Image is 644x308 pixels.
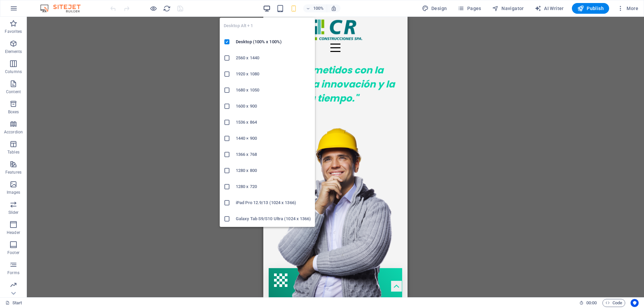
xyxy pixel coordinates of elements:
h6: 1536 x 864 [236,118,311,126]
span: Navigator [492,5,524,12]
p: Columns [5,69,22,74]
a: Click to cancel selection. Double-click to open Pages [5,299,22,307]
h6: 2560 x 1440 [236,54,311,62]
h6: 1280 x 800 [236,167,311,175]
span: Code [605,299,622,307]
h6: 1440 × 900 [236,134,311,142]
h6: 100% [313,4,324,12]
p: Accordion [4,129,23,135]
i: Reload page [163,5,171,12]
h6: 1680 x 1050 [236,86,311,94]
span: : [591,300,592,305]
img: Editor Logo [39,4,89,12]
button: reload [163,4,171,12]
p: Content [6,89,21,95]
button: More [614,3,641,14]
p: Tables [7,149,19,155]
button: Code [602,299,625,307]
p: Features [5,170,21,175]
p: Header [7,230,20,235]
button: 100% [303,4,327,12]
h6: Desktop (100% x 100%) [236,38,311,46]
span: Pages [458,5,481,12]
h6: Session time [579,299,597,307]
h6: 1280 x 720 [236,183,311,191]
p: Slider [8,210,19,215]
p: Forms [7,270,19,275]
h6: 1366 x 768 [236,150,311,159]
button: Click here to leave preview mode and continue editing [149,4,157,12]
h6: iPad Pro 12.9/13 (1024 x 1366) [236,199,311,207]
button: AI Writer [532,3,567,14]
span: AI Writer [535,5,564,12]
p: Footer [7,250,19,255]
button: Pages [455,3,484,14]
p: Favorites [5,29,22,34]
button: Usercentrics [631,299,639,307]
h6: 1600 x 900 [236,102,311,110]
div: Design (Ctrl+Alt+Y) [419,3,450,14]
span: 00 00 [586,299,597,307]
p: Elements [5,49,22,54]
p: Images [7,190,20,195]
h6: Galaxy Tab S9/S10 Ultra (1024 x 1366) [236,215,311,223]
p: Boxes [8,109,19,115]
span: Design [422,5,447,12]
h6: 1920 x 1080 [236,70,311,78]
button: Design [419,3,450,14]
span: More [617,5,638,12]
i: On resize automatically adjust zoom level to fit chosen device. [331,5,337,11]
button: Publish [572,3,609,14]
button: Navigator [489,3,527,14]
span: Publish [577,5,604,12]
